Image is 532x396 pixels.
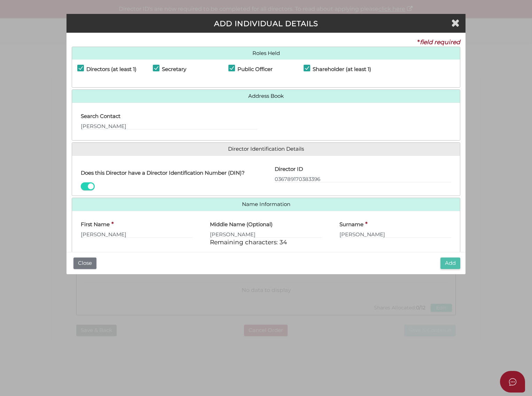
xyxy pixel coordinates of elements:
button: Open asap [500,371,525,393]
input: Search Addressbook [81,122,257,130]
h4: Surname [339,222,363,228]
h4: Middle Name (Optional) [210,222,273,228]
h4: Search Contact [81,113,120,119]
button: Add [440,258,460,269]
span: Remaining characters: 34 [210,238,287,246]
a: Name Information [77,201,455,207]
h4: Director ID [275,166,303,172]
h4: First Name [81,222,110,228]
h4: Does this Director have a Director Identification Number (DIN)? [81,170,245,176]
a: Director Identification Details [77,146,455,152]
button: Close [73,258,96,269]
